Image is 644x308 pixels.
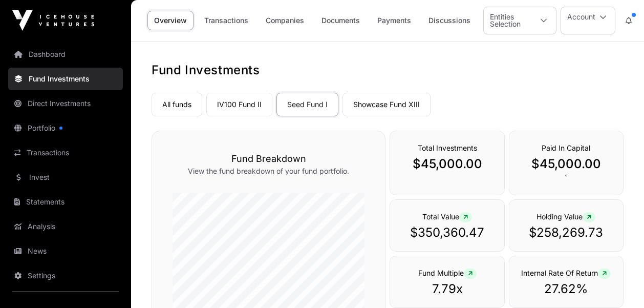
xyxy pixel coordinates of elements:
p: $350,360.47 [400,224,493,241]
a: Settings [8,264,123,287]
a: All funds [152,93,202,116]
iframe: Chat Widget [593,259,644,308]
a: Overview [147,11,194,30]
button: Account [561,7,615,34]
p: 27.62% [520,281,613,297]
a: Payments [371,11,418,30]
div: ` [509,131,624,195]
a: Seed Fund I [276,93,338,116]
a: Portfolio [8,117,123,139]
a: Direct Investments [8,92,123,115]
span: Holding Value [536,212,595,221]
h1: Fund Investments [152,62,624,78]
a: Analysis [8,215,123,238]
span: Total Investments [418,143,477,152]
a: IV100 Fund II [206,93,272,116]
h3: Fund Breakdown [173,152,364,166]
img: Icehouse Ventures Logo [12,10,94,31]
a: Documents [315,11,367,30]
a: News [8,240,123,262]
span: Paid In Capital [542,143,590,152]
a: Companies [259,11,311,30]
a: Statements [8,191,123,213]
p: View the fund breakdown of your fund portfolio. [173,166,364,176]
span: Fund Multiple [418,269,477,277]
a: Transactions [198,11,255,30]
span: Total Value [422,212,472,221]
p: $45,000.00 [400,156,493,172]
a: Fund Investments [8,68,123,90]
span: Internal Rate Of Return [521,269,611,277]
a: Transactions [8,141,123,164]
p: $45,000.00 [520,156,613,172]
a: Discussions [422,11,477,30]
a: Dashboard [8,43,123,66]
p: $258,269.73 [520,224,613,241]
a: Invest [8,166,123,189]
p: 7.79x [400,281,493,297]
a: Showcase Fund XIII [342,93,431,116]
div: Entities Selection [484,7,531,34]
